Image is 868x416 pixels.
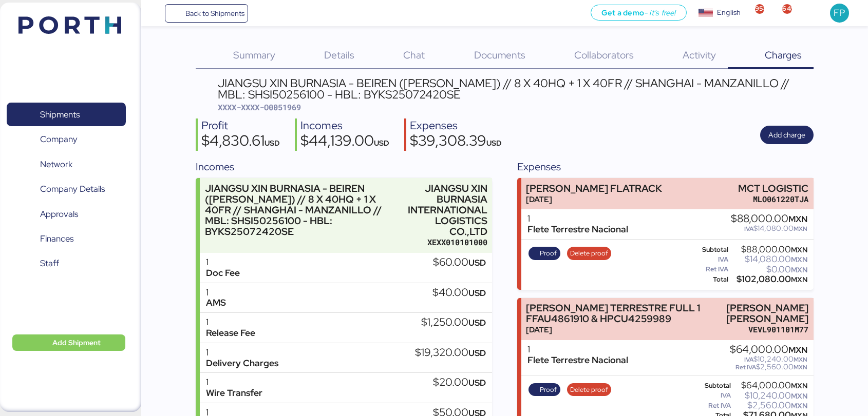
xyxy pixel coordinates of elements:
div: 1 [206,287,226,298]
a: Company Details [7,177,126,201]
div: AMS [206,298,226,308]
span: USD [468,287,486,299]
div: [PERSON_NAME] [PERSON_NAME] [714,303,808,324]
div: $14,080.00 [731,225,807,232]
div: $39,308.39 [410,133,502,151]
div: JIANGSU XIN BURNASIA - BEIREN ([PERSON_NAME]) // 8 X 40HQ + 1 X 40FR // SHANGHAI - MANZANILLO // ... [205,183,403,237]
span: XXXX-XXXX-O0051969 [218,102,301,112]
div: $64,000.00 [730,344,807,355]
div: $60.00 [433,257,486,268]
div: $2,560.00 [730,363,807,371]
span: Proof [540,384,557,395]
div: MLO061220TJA [738,194,808,205]
span: MXN [794,225,807,233]
div: 1 [206,377,262,388]
div: MCT LOGISTIC [738,183,808,194]
span: IVA [744,225,753,233]
span: MXN [791,275,807,284]
span: Finances [40,231,73,246]
span: Summary [233,48,275,62]
span: FP [834,6,845,19]
div: Release Fee [206,328,255,339]
div: [PERSON_NAME] TERRESTRE FULL 1 FFAU4861910 & HPCU4259989 [526,303,709,324]
span: Collaborators [574,48,634,62]
div: $88,000.00 [730,246,807,253]
span: MXN [791,381,807,390]
div: Subtotal [696,382,731,389]
span: Ret IVA [735,363,756,371]
span: Activity [683,48,716,62]
span: Chat [403,48,425,62]
div: Wire Transfer [206,388,262,399]
div: Doc Fee [206,268,240,279]
div: $14,080.00 [730,255,807,263]
a: Staff [7,252,126,275]
div: XEXX010101000 [408,237,487,248]
div: IVA [696,256,729,263]
span: MXN [794,363,807,371]
div: VEVL901101M77 [714,324,808,335]
div: Profit [201,118,280,133]
button: Proof [529,383,560,397]
span: Approvals [40,207,78,222]
div: [DATE] [526,194,662,205]
div: [DATE] [526,324,709,335]
span: Back to Shipments [185,7,244,19]
span: IVA [744,355,753,364]
div: $10,240.00 [730,355,807,363]
div: $44,139.00 [300,133,389,151]
div: Flete Terrestre Nacional [527,355,628,366]
span: USD [468,377,486,388]
div: Expenses [410,118,502,133]
span: MXN [791,255,807,264]
span: MXN [791,245,807,254]
span: Staff [40,256,59,271]
div: IVA [696,392,731,399]
span: USD [468,257,486,268]
span: Proof [540,248,557,259]
a: Company [7,128,126,151]
span: MXN [788,344,807,355]
div: Ret IVA [696,402,731,409]
span: Delete proof [570,384,608,395]
span: MXN [788,213,807,225]
div: $2,560.00 [733,402,807,409]
div: Flete Terrestre Nacional [527,224,628,235]
span: Network [40,157,72,172]
a: Network [7,152,126,176]
span: USD [468,347,486,359]
div: 1 [206,317,255,328]
div: $19,320.00 [415,347,486,359]
span: MXN [791,401,807,410]
a: Approvals [7,202,126,226]
div: 1 [527,213,628,224]
div: $1,250.00 [421,317,486,328]
div: JIANGSU XIN BURNASIA - BEIREN ([PERSON_NAME]) // 8 X 40HQ + 1 X 40FR // SHANGHAI - MANZANILLO // ... [218,77,814,101]
span: Delete proof [570,248,608,259]
button: Delete proof [567,383,612,397]
div: 1 [206,347,278,358]
span: Add charge [768,129,805,141]
div: $20.00 [433,377,486,388]
div: $10,240.00 [733,392,807,400]
div: Expenses [517,159,814,174]
a: Shipments [7,103,126,126]
div: Subtotal [696,246,729,253]
button: Delete proof [567,247,612,260]
span: MXN [794,355,807,364]
span: MXN [791,265,807,274]
div: $102,080.00 [730,275,807,283]
div: Total [696,276,729,283]
div: 1 [206,257,240,268]
span: USD [486,138,502,148]
span: USD [265,138,280,148]
a: Back to Shipments [165,4,249,23]
div: Incomes [196,159,492,174]
span: Company Details [40,182,105,196]
button: Menu [147,5,165,22]
div: $0.00 [730,266,807,273]
div: English [717,7,741,18]
div: Ret IVA [696,266,729,273]
span: Details [324,48,354,62]
div: JIANGSU XIN BURNASIA INTERNATIONAL LOGISTICS CO.,LTD [408,183,487,237]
